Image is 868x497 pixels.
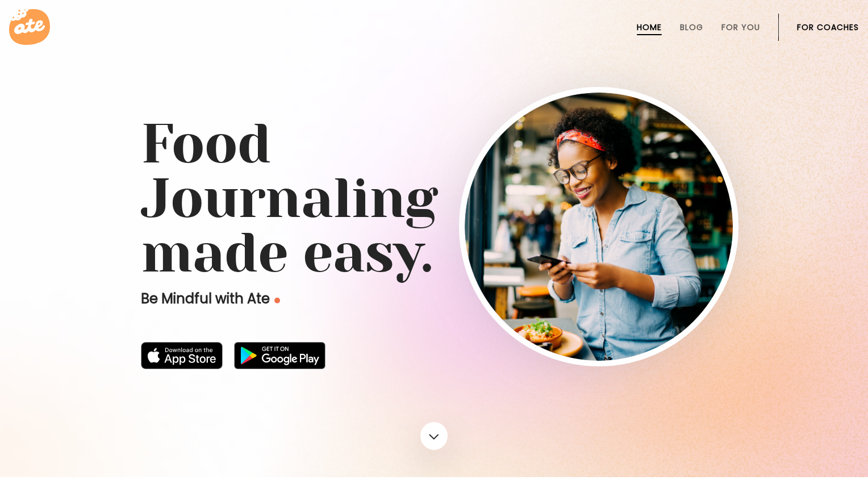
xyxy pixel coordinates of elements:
[721,23,760,32] a: For You
[637,23,662,32] a: Home
[141,117,727,281] h1: Food Journaling made easy.
[141,342,223,369] img: badge-download-apple.svg
[141,290,459,308] p: Be Mindful with Ate
[234,342,325,369] img: badge-download-google.png
[680,23,703,32] a: Blog
[797,23,859,32] a: For Coaches
[465,93,733,361] img: home-hero-img-rounded.png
